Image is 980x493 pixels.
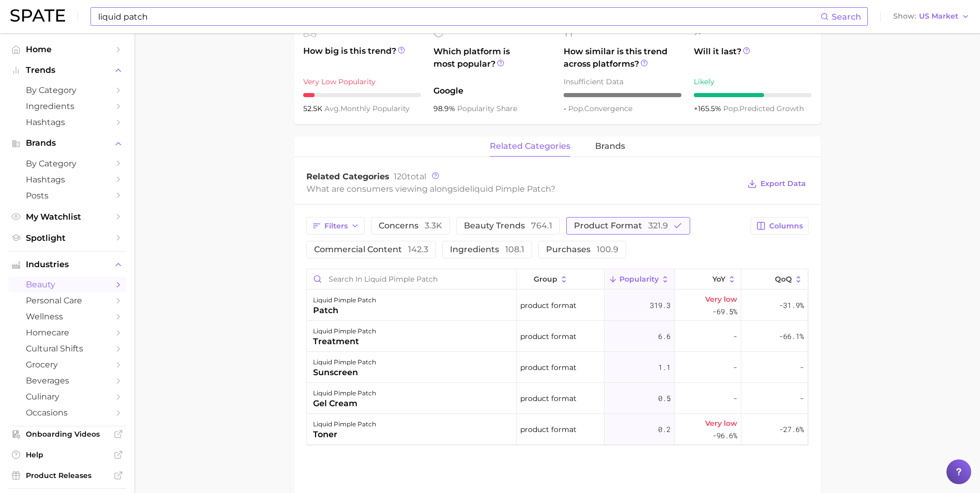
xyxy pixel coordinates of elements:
button: Popularity [604,269,675,289]
span: ingredients [450,245,524,254]
button: Brands [8,135,126,151]
span: Will it last? [694,45,812,70]
button: liquid pimple patchsunscreenproduct format1.1-- [307,352,808,383]
span: YoY [712,275,725,283]
span: culinary [26,392,108,402]
span: group [534,275,557,283]
span: -96.6% [712,429,737,442]
a: Ingredients [8,98,126,114]
span: Home [26,44,108,54]
span: Which platform is most popular? [433,45,551,80]
span: product format [574,222,668,230]
span: predicted growth [723,104,804,113]
a: Help [8,447,126,463]
a: occasions [8,405,126,421]
span: Posts [26,191,108,201]
button: Filters [306,217,365,235]
span: beauty [26,280,108,289]
span: - [733,392,737,405]
div: liquid pimple patch [313,325,376,337]
button: Export Data [745,177,808,191]
span: 0.2 [658,423,671,436]
a: wellness [8,309,126,325]
span: Onboarding Videos [26,429,108,439]
span: Show [893,13,916,19]
span: beverages [26,376,108,386]
span: -27.6% [779,423,804,436]
a: beverages [8,373,126,389]
span: convergence [568,104,632,113]
span: - [733,330,737,343]
abbr: average [324,104,340,113]
span: - [564,104,568,113]
span: total [394,172,426,181]
span: monthly popularity [324,104,410,113]
span: brands [595,142,625,151]
a: culinary [8,389,126,405]
div: Very Low Popularity [303,75,421,88]
span: concerns [379,222,442,230]
div: Insufficient Data [564,75,681,88]
input: Search in liquid pimple patch [307,269,516,289]
span: Industries [26,260,108,269]
button: liquid pimple patchtreatmentproduct format6.6--66.1% [307,321,808,352]
a: grocery [8,357,126,373]
span: +165.5% [694,104,723,113]
span: Brands [26,138,108,148]
span: 108.1 [505,244,524,254]
span: commercial content [314,245,428,254]
span: -69.5% [712,305,737,318]
span: Very low [705,417,737,429]
a: by Category [8,156,126,172]
span: - [800,392,804,405]
div: patch [313,304,376,317]
div: – / 10 [564,93,681,97]
span: Very low [705,293,737,305]
div: liquid pimple patch [313,387,376,399]
span: 100.9 [597,244,618,254]
span: product format [520,299,577,312]
span: beauty trends [464,222,552,230]
button: Industries [8,257,126,272]
span: by Category [26,85,108,95]
span: -66.1% [779,330,804,343]
abbr: popularity index [568,104,584,113]
span: 98.9% [433,104,457,113]
button: QoQ [741,269,807,289]
span: Product Releases [26,471,108,480]
span: QoQ [775,275,792,283]
span: grocery [26,360,108,369]
img: SPATE [10,9,65,22]
span: - [800,361,804,374]
a: Hashtags [8,172,126,188]
a: personal care [8,292,126,309]
div: 6 / 10 [694,93,812,97]
span: product format [520,423,577,436]
a: beauty [8,276,126,292]
abbr: popularity index [723,104,739,113]
span: - [733,361,737,374]
span: How similar is this trend across platforms? [564,45,681,70]
div: liquid pimple patch [313,418,376,430]
a: Product Releases [8,468,126,483]
span: by Category [26,159,108,168]
div: Likely [694,75,812,88]
span: Ingredients [26,101,108,111]
div: toner [313,428,376,441]
button: Columns [751,217,808,235]
span: homecare [26,328,108,337]
span: 142.3 [408,244,428,254]
input: Search here for a brand, industry, or ingredient [97,8,820,25]
span: 3.3k [425,221,442,230]
a: Onboarding Videos [8,426,126,442]
span: 52.5k [303,104,324,113]
span: 120 [394,172,407,181]
span: Spotlight [26,233,108,243]
span: purchases [546,245,618,254]
span: 1.1 [658,361,671,374]
span: Help [26,450,108,459]
span: How big is this trend? [303,45,421,70]
span: wellness [26,312,108,321]
span: related categories [490,142,570,151]
span: 319.3 [650,299,671,312]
